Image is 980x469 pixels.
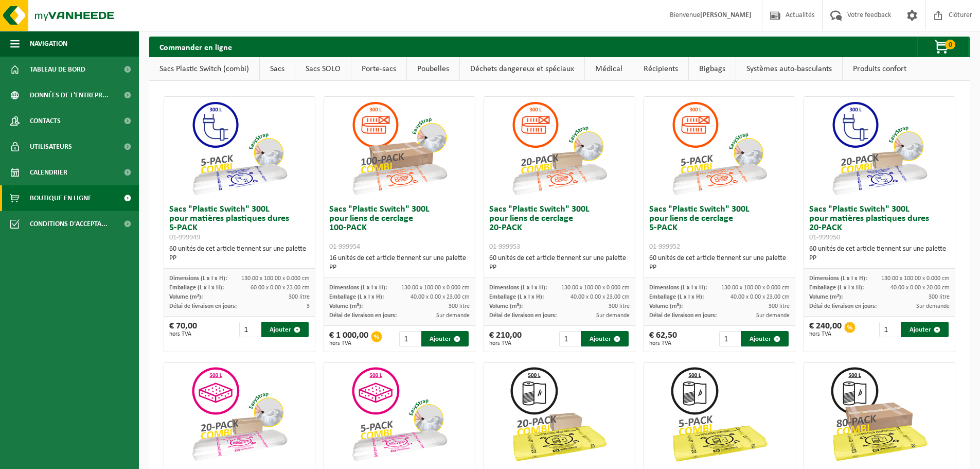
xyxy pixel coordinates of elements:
[188,97,291,200] img: 01-999949
[489,205,630,251] h3: Sacs "Plastic Switch" 300L pour liens de cerclage 20-PACK
[881,275,950,282] span: 130.00 x 100.00 x 0.000 cm
[260,57,295,81] a: Sacs
[809,205,950,242] h3: Sacs "Plastic Switch" 300L pour matières plastiques dures 20-PACK
[890,285,950,291] span: 40.00 x 0.00 x 20.00 cm
[609,303,630,309] span: 300 litre
[329,254,470,272] div: 16 unités de cet article tiennent sur une palette
[917,37,969,57] button: 0
[329,312,397,319] span: Délai de livraison en jours:
[30,160,67,185] span: Calendrier
[649,294,704,300] span: Emballage (L x l x H):
[401,285,470,291] span: 130.00 x 100.00 x 0.000 cm
[421,331,469,346] button: Ajouter
[809,303,877,309] span: Délai de livraison en jours:
[809,275,867,282] span: Dimensions (L x l x H):
[169,205,310,242] h3: Sacs "Plastic Switch" 300L pour matières plastiques dures 5-PACK
[769,303,790,309] span: 300 litre
[700,11,752,19] strong: [PERSON_NAME]
[489,285,547,291] span: Dimensions (L x l x H):
[596,312,630,319] span: Sur demande
[261,322,309,337] button: Ajouter
[30,108,61,134] span: Contacts
[719,331,740,346] input: 1
[741,331,789,346] button: Ajouter
[809,331,842,337] span: hors TVA
[460,57,584,81] a: Déchets dangereux et spéciaux
[30,185,92,211] span: Boutique en ligne
[329,205,470,251] h3: Sacs "Plastic Switch" 300L pour liens de cerclage 100-PACK
[581,331,629,346] button: Ajouter
[916,303,950,309] span: Sur demande
[241,275,310,282] span: 130.00 x 100.00 x 0.000 cm
[351,57,406,81] a: Porte-sacs
[649,312,717,319] span: Délai de livraison en jours:
[329,294,384,300] span: Emballage (L x l x H):
[508,363,611,466] img: 01-999964
[929,294,950,300] span: 300 litre
[289,294,310,300] span: 300 litre
[809,294,843,300] span: Volume (m³):
[721,285,790,291] span: 130.00 x 100.00 x 0.000 cm
[436,312,470,319] span: Sur demande
[399,331,420,346] input: 1
[571,294,630,300] span: 40.00 x 0.00 x 23.00 cm
[585,57,633,81] a: Médical
[809,285,864,291] span: Emballage (L x l x H):
[828,363,931,466] img: 01-999968
[809,234,840,241] span: 01-999950
[633,57,688,81] a: Récipients
[411,294,470,300] span: 40.00 x 0.00 x 23.00 cm
[149,57,259,81] a: Sacs Plastic Switch (combi)
[188,363,291,466] img: 01-999956
[668,97,771,200] img: 01-999952
[489,243,520,251] span: 01-999953
[945,40,955,49] span: 0
[561,285,630,291] span: 130.00 x 100.00 x 0.000 cm
[169,322,197,337] div: € 70,00
[649,205,790,251] h3: Sacs "Plastic Switch" 300L pour liens de cerclage 5-PACK
[329,340,368,346] span: hors TVA
[649,254,790,272] div: 60 unités de cet article tiennent sur une palette
[407,57,459,81] a: Poubelles
[736,57,842,81] a: Systèmes auto-basculants
[169,285,224,291] span: Emballage (L x l x H):
[489,303,523,309] span: Volume (m³):
[756,312,790,319] span: Sur demande
[809,254,950,263] div: PP
[30,31,67,57] span: Navigation
[489,263,630,272] div: PP
[348,97,451,200] img: 01-999954
[169,303,237,309] span: Délai de livraison en jours:
[329,303,363,309] span: Volume (m³):
[295,57,351,81] a: Sacs SOLO
[169,234,200,241] span: 01-999949
[307,303,310,309] span: 3
[649,285,707,291] span: Dimensions (L x l x H):
[649,263,790,272] div: PP
[329,243,360,251] span: 01-999954
[169,254,310,263] div: PP
[489,254,630,272] div: 60 unités de cet article tiennent sur une palette
[329,285,387,291] span: Dimensions (L x l x H):
[149,37,242,57] h2: Commander en ligne
[508,97,611,200] img: 01-999953
[649,303,683,309] span: Volume (m³):
[901,322,949,337] button: Ajouter
[649,243,680,251] span: 01-999952
[30,211,108,237] span: Conditions d'accepta...
[668,363,771,466] img: 01-999963
[30,82,109,108] span: Données de l'entrepr...
[843,57,917,81] a: Produits confort
[329,331,368,346] div: € 1 000,00
[809,322,842,337] div: € 240,00
[30,134,72,160] span: Utilisateurs
[251,285,310,291] span: 60.00 x 0.00 x 23.00 cm
[489,312,557,319] span: Délai de livraison en jours:
[649,331,677,346] div: € 62,50
[169,275,227,282] span: Dimensions (L x l x H):
[489,331,522,346] div: € 210,00
[828,97,931,200] img: 01-999950
[730,294,790,300] span: 40.00 x 0.00 x 23.00 cm
[30,57,85,82] span: Tableau de bord
[169,245,310,263] div: 60 unités de cet article tiennent sur une palette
